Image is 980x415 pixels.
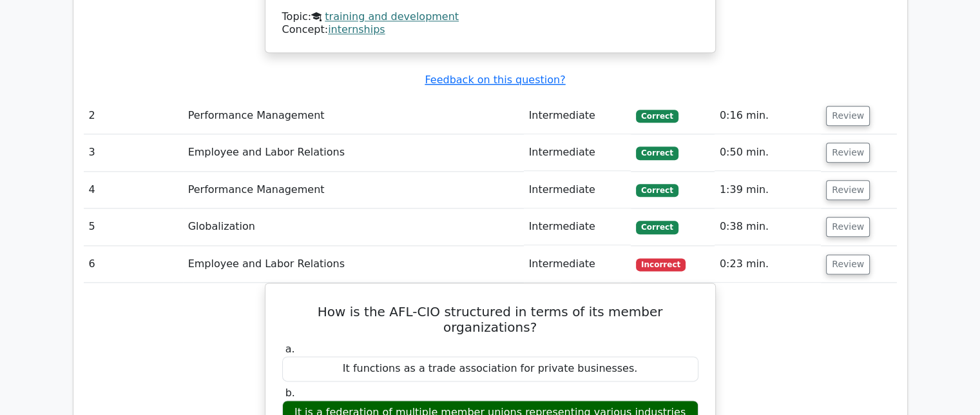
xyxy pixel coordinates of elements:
td: 0:23 min. [715,246,821,283]
a: training and development [325,10,459,23]
span: Correct [636,147,678,159]
td: Employee and Labor Relations [183,246,524,283]
td: 5 [84,208,183,245]
td: Intermediate [524,246,631,283]
button: Review [826,254,870,274]
td: Intermediate [524,172,631,208]
a: Feedback on this question? [425,74,565,86]
td: 0:38 min. [715,208,821,245]
span: a. [285,343,295,355]
td: 1:39 min. [715,172,821,208]
div: It functions as a trade association for private businesses. [282,356,698,381]
span: Correct [636,184,678,197]
td: 6 [84,246,183,283]
td: Intermediate [524,97,631,134]
h5: How is the AFL-CIO structured in terms of its member organizations? [281,304,700,335]
div: Topic: [282,10,698,24]
span: Correct [636,110,678,123]
td: 0:50 min. [715,134,821,171]
td: Intermediate [524,208,631,245]
a: internships [328,23,385,35]
button: Review [826,143,870,163]
span: Incorrect [636,258,686,271]
td: Performance Management [183,172,524,208]
td: Intermediate [524,134,631,171]
td: 4 [84,172,183,208]
td: Employee and Labor Relations [183,134,524,171]
td: 0:16 min. [715,97,821,134]
td: 3 [84,134,183,171]
div: Concept: [282,23,698,37]
span: b. [285,387,295,399]
td: Globalization [183,208,524,245]
td: 2 [84,97,183,134]
button: Review [826,217,870,237]
span: Correct [636,221,678,234]
button: Review [826,180,870,200]
td: Performance Management [183,97,524,134]
button: Review [826,106,870,126]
